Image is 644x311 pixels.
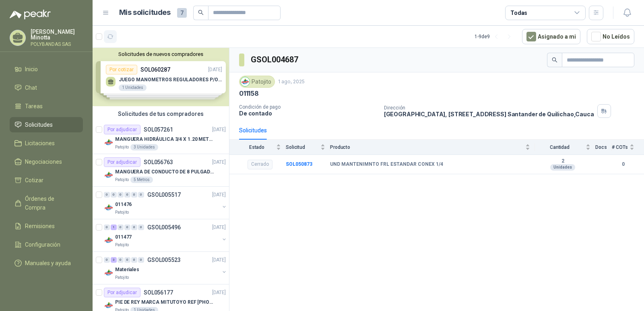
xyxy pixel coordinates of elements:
[31,42,83,47] p: POLYBANDAS SAS
[104,170,114,180] img: Company Logo
[10,10,51,19] img: Logo peakr
[25,222,55,231] span: Remisiones
[124,192,130,198] div: 0
[475,30,516,43] div: 1 - 9 de 9
[612,161,634,168] b: 0
[239,104,378,110] p: Condición de pago
[251,54,299,66] h3: GSOL004687
[119,7,171,19] h1: Mis solicitudes
[10,255,83,271] a: Manuales y ayuda
[587,29,634,44] button: No Leídos
[104,157,140,167] div: Por adjudicar
[535,158,590,165] b: 2
[115,266,139,274] p: Materiales
[115,233,132,241] p: 011477
[115,209,129,216] p: Patojito
[104,235,114,245] img: Company Logo
[115,242,129,248] p: Patojito
[212,191,226,199] p: [DATE]
[144,290,173,295] p: SOL056177
[535,144,584,150] span: Cantidad
[286,161,312,167] a: SOL050873
[612,144,628,150] span: # COTs
[118,224,124,230] div: 0
[93,106,229,122] div: Solicitudes de tus compradores
[104,125,140,134] div: Por adjudicar
[25,83,37,92] span: Chat
[111,257,117,263] div: 3
[384,105,594,111] p: Dirección
[522,29,580,44] button: Asignado a mi
[31,29,83,40] p: [PERSON_NAME] Minotta
[115,168,215,176] p: MANGUERA DE CONDUCTO DE 8 PULGADAS DE ALAMBRE DE ACERO PU
[115,201,132,208] p: 011476
[147,257,181,263] p: GSOL005523
[239,89,259,98] p: 011158
[10,117,83,132] a: Solicitudes
[239,126,267,135] div: Solicitudes
[25,176,43,185] span: Cotizar
[212,159,226,166] p: [DATE]
[130,144,158,150] div: 3 Unidades
[115,177,129,183] p: Patojito
[239,110,378,117] p: De contado
[25,157,62,166] span: Negociaciones
[595,140,612,154] th: Docs
[144,127,173,132] p: SOL057261
[124,224,130,230] div: 0
[104,255,227,281] a: 0 3 0 0 0 0 GSOL005523[DATE] Company LogoMaterialesPatojito
[25,240,60,249] span: Configuración
[10,173,83,188] a: Cotizar
[552,57,557,63] span: search
[10,218,83,234] a: Remisiones
[286,140,330,154] th: Solicitud
[104,222,227,248] a: 0 1 0 0 0 0 GSOL005496[DATE] Company Logo011477Patojito
[115,274,129,281] p: Patojito
[212,126,226,134] p: [DATE]
[510,8,527,17] div: Todas
[278,78,305,86] p: 1 ago, 2025
[10,191,83,215] a: Órdenes de Compra
[131,192,137,198] div: 0
[330,161,443,168] b: UND MANTENIMNTO FRL ESTANDAR CONEX 1/4
[124,257,130,263] div: 0
[384,111,594,117] p: [GEOGRAPHIC_DATA], [STREET_ADDRESS] Santander de Quilichao , Cauca
[612,140,644,154] th: # COTs
[118,257,124,263] div: 0
[115,144,129,150] p: Patojito
[104,268,114,278] img: Company Logo
[10,237,83,252] a: Configuración
[286,144,319,150] span: Solicitud
[25,120,53,129] span: Solicitudes
[25,102,43,111] span: Tareas
[25,65,38,74] span: Inicio
[330,144,524,150] span: Producto
[147,224,181,230] p: GSOL005496
[239,144,275,150] span: Estado
[239,76,275,88] div: Patojito
[115,136,215,143] p: MANGUERA HIDRÁULICA 3/4 X 1.20 METROS DE LONGITUD HR-HR-ACOPLADA
[130,177,153,183] div: 5 Metros
[177,8,187,18] span: 7
[212,289,226,297] p: [DATE]
[25,259,71,268] span: Manuales y ayuda
[147,192,181,198] p: GSOL005517
[144,159,173,165] p: SOL056763
[212,224,226,231] p: [DATE]
[535,140,595,154] th: Cantidad
[131,224,137,230] div: 0
[93,154,229,187] a: Por adjudicarSOL056763[DATE] Company LogoMANGUERA DE CONDUCTO DE 8 PULGADAS DE ALAMBRE DE ACERO P...
[111,224,117,230] div: 1
[550,164,575,171] div: Unidades
[138,224,144,230] div: 0
[96,51,226,57] button: Solicitudes de nuevos compradores
[104,288,140,297] div: Por adjudicar
[138,192,144,198] div: 0
[229,140,286,154] th: Estado
[115,299,215,306] p: PIE DE REY MARCA MITUTOYO REF [PHONE_NUMBER]
[104,203,114,212] img: Company Logo
[248,160,272,169] div: Cerrado
[330,140,535,154] th: Producto
[212,256,226,264] p: [DATE]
